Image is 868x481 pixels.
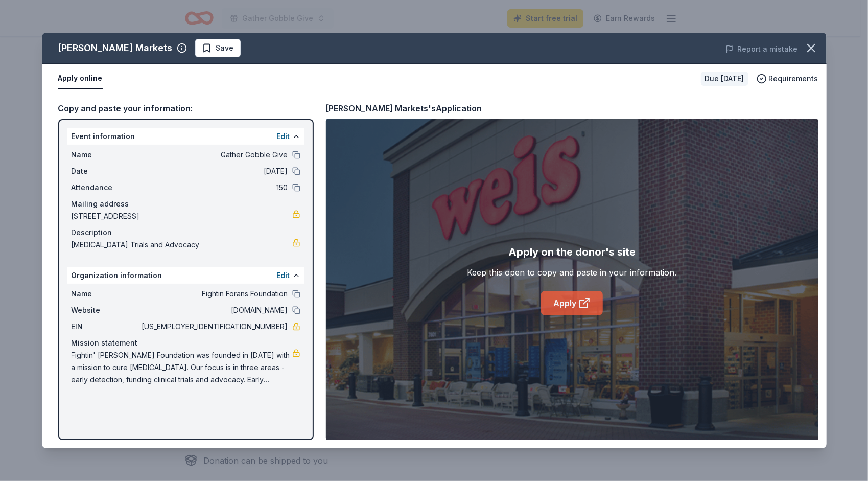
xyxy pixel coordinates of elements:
span: Name [72,149,140,161]
span: Fightin' [PERSON_NAME] Foundation was founded in [DATE] with a mission to cure [MEDICAL_DATA]. Ou... [72,349,292,386]
span: [STREET_ADDRESS] [72,210,292,222]
div: Copy and paste your information: [58,102,314,115]
div: Apply on the donor's site [508,244,636,260]
span: Fightin Forans Foundation [140,288,288,300]
span: EIN [72,320,140,333]
button: Report a mistake [725,43,798,55]
button: Apply online [58,68,103,89]
span: [MEDICAL_DATA] Trials and Advocacy [72,239,292,251]
div: Description [72,226,300,239]
span: Save [216,42,234,54]
span: [US_EMPLOYER_IDENTIFICATION_NUMBER] [140,320,288,333]
div: [PERSON_NAME] Markets [58,40,173,56]
a: Apply [541,291,603,315]
span: 150 [140,181,288,194]
div: Organization information [67,267,304,284]
div: Mission statement [72,337,300,349]
span: [DATE] [140,165,288,177]
span: Attendance [72,181,140,194]
button: Edit [277,130,290,143]
span: Name [72,288,140,300]
span: Date [72,165,140,177]
div: Due [DATE] [701,72,748,86]
button: Edit [277,269,290,282]
span: Website [72,304,140,316]
div: [PERSON_NAME] Markets's Application [326,102,482,115]
span: Gather Gobble Give [140,149,288,161]
button: Requirements [757,73,818,85]
span: Requirements [769,73,818,85]
div: Event information [67,128,304,145]
span: [DOMAIN_NAME] [140,304,288,316]
div: Keep this open to copy and paste in your information. [467,266,677,279]
div: Mailing address [72,198,300,210]
button: Save [195,39,241,57]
